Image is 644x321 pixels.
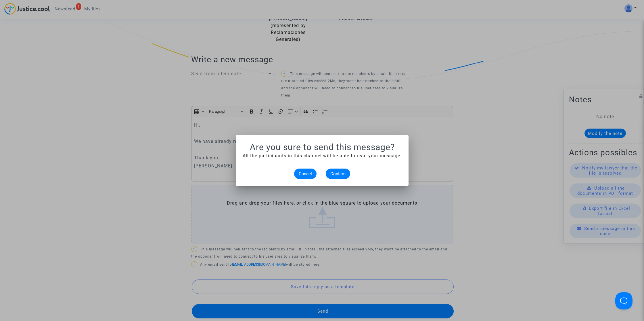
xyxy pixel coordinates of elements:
[243,153,402,158] span: All the participants in this channel will be able to read your message.
[243,142,402,152] h1: Are you sure to send this message?
[294,169,317,179] button: Cancel
[299,171,312,176] span: Cancel
[615,292,632,309] iframe: Help Scout Beacon - Open
[330,171,346,176] span: Confirm
[326,169,350,179] button: Confirm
